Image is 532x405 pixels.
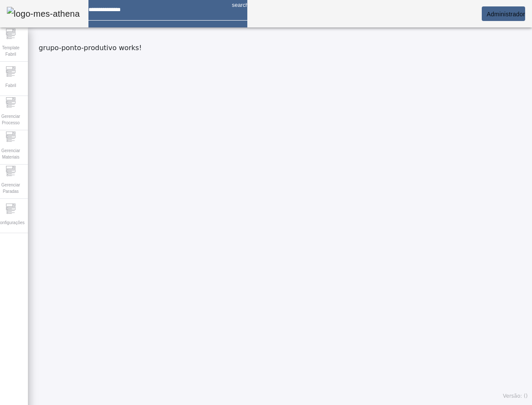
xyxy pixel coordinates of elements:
[486,11,525,18] span: Administrador
[7,7,80,21] img: logo-mes-athena
[503,393,528,399] span: Versão: ()
[3,80,18,91] span: Fabril
[39,43,528,53] p: grupo-ponto-produtivo works!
